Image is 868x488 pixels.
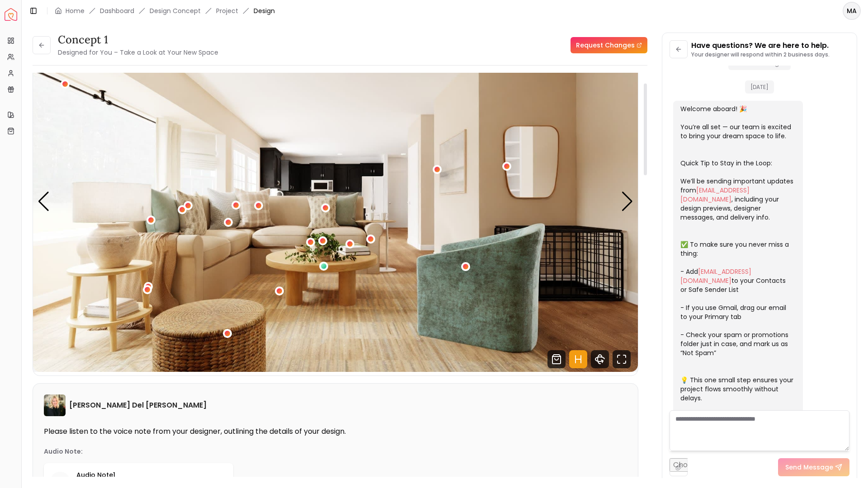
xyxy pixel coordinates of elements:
[58,48,218,57] small: Designed for You – Take a Look at Your New Space
[591,350,609,368] svg: 360 View
[569,350,587,368] svg: Hotspots Toggle
[691,40,830,51] p: Have questions? We are here to help.
[216,6,238,15] a: Project
[621,192,633,211] div: Next slide
[691,51,830,58] p: Your designer will respond within 2 business days.
[76,470,226,479] p: Audio Note 1
[66,6,85,15] a: Home
[38,192,50,211] div: Previous slide
[33,32,638,372] div: Carousel
[33,32,638,372] img: Design Render 2
[5,8,17,21] img: Spacejoy Logo
[5,8,17,21] a: Spacejoy
[100,6,134,15] a: Dashboard
[254,6,275,15] span: Design
[69,400,207,411] h6: [PERSON_NAME] Del [PERSON_NAME]
[44,447,83,456] p: Audio Note:
[680,104,794,484] div: Welcome aboard! 🎉 You’re all set — our team is excited to bring your dream space to life. Quick T...
[33,32,638,372] div: 1 / 4
[613,350,631,368] svg: Fullscreen
[844,3,860,19] span: MA
[680,267,751,285] a: [EMAIL_ADDRESS][DOMAIN_NAME]
[571,37,647,53] a: Request Changes
[44,394,66,416] img: Tina Martin Del Campo
[680,186,750,204] a: [EMAIL_ADDRESS][DOMAIN_NAME]
[55,6,275,15] nav: breadcrumb
[58,33,218,47] h3: concept 1
[745,80,774,94] span: [DATE]
[150,6,201,15] li: Design Concept
[44,427,627,436] p: Please listen to the voice note from your designer, outlining the details of your design.
[843,2,861,20] button: MA
[547,350,566,368] svg: Shop Products from this design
